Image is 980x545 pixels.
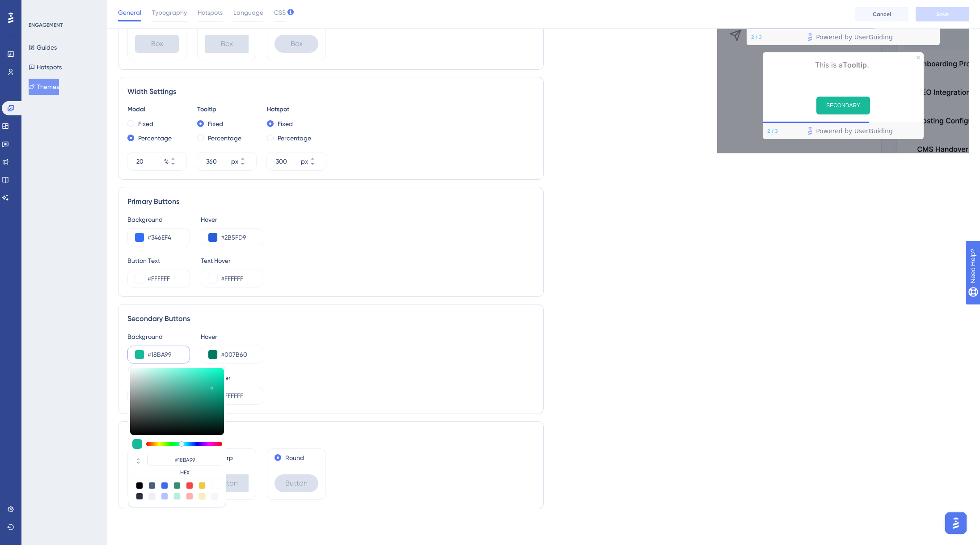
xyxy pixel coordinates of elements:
span: Powered by UserGuiding [816,126,893,136]
label: Fixed [208,118,223,129]
span: Typography [152,7,187,18]
input: % [136,156,162,167]
label: HEX [147,469,222,476]
div: Box [275,35,318,53]
div: Hover [201,331,263,342]
button: Themes [29,79,59,95]
input: px [276,156,299,167]
button: px [310,161,326,170]
div: Text Hover [201,372,263,383]
div: Button [275,474,318,492]
div: Background [127,214,190,225]
label: Percentage [208,133,241,144]
div: Button Text [127,255,190,266]
span: Powered by UserGuiding [816,32,893,42]
div: Footer [763,123,924,139]
span: Language [233,7,263,18]
div: Step 2 of 3 [751,34,762,41]
button: Cancel [855,7,908,21]
div: Footer [747,29,940,45]
div: Close Preview [917,56,920,59]
div: % [164,156,169,167]
div: px [231,156,238,167]
div: Box [135,35,179,53]
span: Cancel [873,11,891,18]
b: Tooltip. [843,60,869,69]
span: Need Help? [21,2,56,13]
button: px [240,152,256,161]
span: Save [936,11,949,18]
iframe: UserGuiding AI Assistant Launcher [942,510,969,537]
div: Modal [127,104,186,115]
div: Button Text [127,372,190,383]
span: Hotspots [198,7,223,18]
button: Hotspots [29,59,62,75]
button: % [170,161,186,170]
button: px [310,152,326,161]
label: Fixed [138,118,153,129]
div: Box [205,35,249,53]
div: Button [205,474,249,492]
label: Round [285,452,304,463]
button: % [170,152,186,161]
label: Percentage [138,133,172,144]
button: px [240,161,256,170]
span: General [118,7,141,18]
div: Button Shape [127,431,534,441]
div: Hotspot [267,104,326,115]
button: Save [916,7,969,21]
p: This is a [770,59,917,71]
div: Secondary Buttons [127,313,534,324]
div: Hover [201,214,263,225]
div: Step 2 of 3 [767,127,778,135]
span: CSS [274,7,286,18]
div: Text Hover [201,255,263,266]
div: px [301,156,308,167]
button: Guides [29,39,57,55]
div: ENGAGEMENT [29,21,63,29]
label: Fixed [278,118,293,129]
div: Background [127,331,190,342]
div: Width Settings [127,86,534,97]
button: SECONDARY [816,97,870,114]
input: px [206,156,229,167]
div: Tooltip [197,104,256,115]
div: Primary Buttons [127,196,534,207]
label: Percentage [278,133,311,144]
